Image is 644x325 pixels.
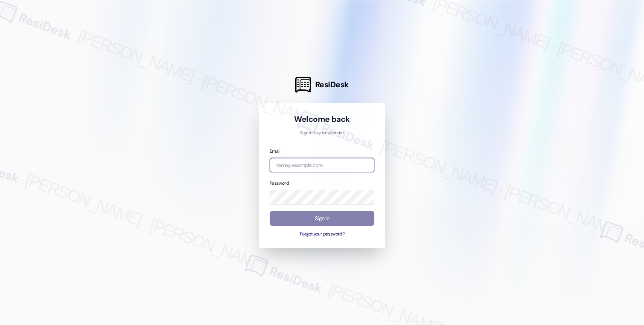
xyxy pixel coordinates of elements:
[270,180,289,186] label: Password
[270,114,374,125] h1: Welcome back
[270,158,374,173] input: name@example.com
[315,79,349,90] span: ResiDesk
[295,77,311,93] img: ResiDesk Logo
[270,231,374,238] button: Forgot your password?
[270,148,280,154] label: Email
[270,211,374,226] button: Sign In
[270,130,374,137] p: Sign in to your account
